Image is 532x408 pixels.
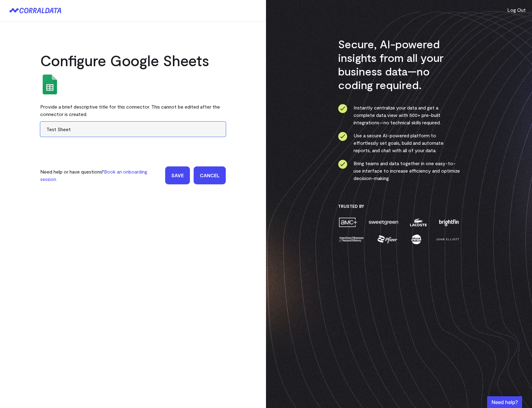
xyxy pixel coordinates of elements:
h3: Secure, AI-powered insights from all your business data—no coding required. [338,37,460,92]
input: Save [165,166,190,184]
img: pfizer-e137f5fc.png [377,234,398,245]
img: amnh-5afada46.png [338,234,365,245]
li: Use a secure AI-powered platform to effortlessly set goals, build and automate reports, and chat ... [338,132,460,154]
li: Instantly centralize your data and get a complete data view with 500+ pre-built integrations—no t... [338,104,460,126]
img: google_sheets-5a4bad8e.svg [40,75,60,94]
div: Provide a brief descriptive title for this connector. This cannot be edited after the connector i... [40,99,226,122]
p: Need help or have questions? [40,168,161,183]
input: Enter title here... [40,122,226,137]
img: amc-0b11a8f1.png [338,217,358,228]
img: ico-check-circle-4b19435c.svg [338,104,347,113]
img: ico-check-circle-4b19435c.svg [338,160,347,169]
img: moon-juice-c312e729.png [410,234,423,245]
img: brightfin-a251e171.png [438,217,460,228]
button: Log Out [507,6,526,14]
li: Bring teams and data together in one easy-to-use interface to increase efficiency and optimize de... [338,160,460,182]
img: sweetgreen-1d1fb32c.png [368,217,399,228]
a: Cancel [194,166,226,184]
h2: Configure Google Sheets [40,51,226,70]
img: john-elliott-25751c40.png [435,234,460,245]
h3: Trusted By [338,204,460,209]
img: ico-check-circle-4b19435c.svg [338,132,347,141]
img: lacoste-7a6b0538.png [409,217,427,228]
